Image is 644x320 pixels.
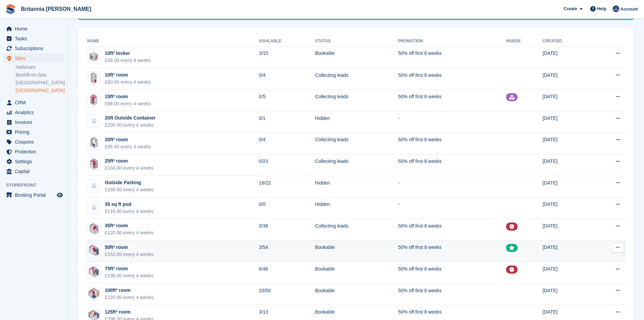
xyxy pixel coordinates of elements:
th: Status [315,36,398,47]
img: Lee Cradock [613,5,619,12]
td: [DATE] [543,240,591,262]
span: Capital [15,167,55,176]
td: 6/46 [259,262,315,284]
div: 50ft² room [105,244,153,251]
div: Outside Parking [105,179,153,186]
img: stora-icon-8386f47178a22dfd0bd8f6a31ec36ba5ce8667c1dd55bd0f319d3a0aa187defe.svg [5,4,16,14]
td: 16/22 [259,176,315,197]
td: [DATE] [543,111,591,133]
td: 3/54 [259,240,315,262]
td: [DATE] [543,219,591,240]
div: £152.00 every 4 weeks [105,251,153,258]
td: 50% off first 8 weeks [398,262,506,284]
th: Promotion [398,36,506,47]
div: £116.00 every 4 weeks [105,208,153,215]
div: 100ft² room [105,287,153,294]
td: - [398,176,506,197]
div: 10ft² room [105,71,151,79]
div: 125ft² room [105,308,153,316]
td: Bookable [315,46,398,68]
a: menu [3,24,64,34]
div: £60.00 every 4 weeks [105,79,151,86]
a: [GEOGRAPHIC_DATA] [16,87,64,94]
div: £196.00 every 4 weeks [105,272,153,279]
img: blank-unit-type-icon-ffbac7b88ba66c5e286b0e438baccc4b9c83835d4c34f86887a83fc20ec27e7b.svg [88,115,100,128]
td: 0/5 [259,90,315,111]
span: Tasks [15,34,55,43]
img: blank-unit-type-icon-ffbac7b88ba66c5e286b0e438baccc4b9c83835d4c34f86887a83fc20ec27e7b.svg [88,201,100,214]
img: 15FT.png [89,93,99,107]
td: Hidden [315,176,398,197]
td: 20/50 [259,283,315,305]
td: - [398,197,506,219]
td: [DATE] [543,90,591,111]
td: 50% off first 8 weeks [398,68,506,90]
td: 50% off first 8 weeks [398,283,506,305]
div: £120.00 every 4 weeks [105,229,153,236]
div: £88.00 every 4 weeks [105,100,151,107]
td: - [398,111,506,133]
span: Invoices [15,118,55,127]
span: Storefront [6,182,67,189]
td: 0/0 [259,197,315,219]
a: Hailsham [16,64,64,70]
img: 25FT.png [89,157,99,171]
td: [DATE] [543,154,591,176]
a: menu [3,54,64,63]
img: 100FT.png [88,287,100,300]
img: 75FY.png [88,265,100,278]
td: Bookable [315,283,398,305]
td: 0/4 [259,68,315,90]
td: [DATE] [543,68,591,90]
td: Bookable [315,240,398,262]
div: £96.00 every 4 weeks [105,143,151,150]
img: 50FT.png [88,244,100,257]
span: Pricing [15,127,55,137]
div: £220.00 every 4 weeks [105,294,153,301]
td: 50% off first 8 weeks [398,219,506,240]
div: £56.00 every 4 weeks [105,57,151,64]
span: Analytics [15,108,55,117]
div: 35 sq ft pod [105,201,153,208]
div: 20ft Outside Container [105,114,156,122]
td: Collecting leads [315,219,398,240]
div: 10ft² locker [105,50,151,57]
td: 0/23 [259,154,315,176]
span: CRM [15,98,55,107]
td: 0/38 [259,219,315,240]
a: Preview store [56,191,64,199]
td: [DATE] [543,283,591,305]
a: [GEOGRAPHIC_DATA] [16,80,64,86]
img: 35FT.png [88,222,100,236]
td: [DATE] [543,176,591,197]
td: 0/4 [259,133,315,154]
th: Name [86,36,259,47]
td: 50% off first 8 weeks [398,46,506,68]
div: 25ft² room [105,157,153,165]
span: Help [597,5,606,12]
th: Nudge [506,36,543,47]
div: 15ft² room [105,93,151,100]
a: menu [3,147,64,156]
div: £200.00 every 4 weeks [105,122,156,129]
img: blank-unit-type-icon-ffbac7b88ba66c5e286b0e438baccc4b9c83835d4c34f86887a83fc20ec27e7b.svg [88,179,100,192]
div: 75ft² room [105,265,153,272]
a: menu [3,34,64,43]
td: [DATE] [543,46,591,68]
span: Subscriptions [15,44,55,53]
td: Hidden [315,197,398,219]
img: 10FT.png [88,50,100,63]
td: [DATE] [543,197,591,219]
a: menu [3,167,64,176]
div: 35ft² room [105,222,153,229]
span: Booking Portal [15,190,55,200]
img: 10FT-High.png [90,71,98,85]
td: 50% off first 8 weeks [398,240,506,262]
a: menu [3,118,64,127]
span: Settings [15,157,55,166]
td: Collecting leads [315,154,398,176]
td: Bookable [315,262,398,284]
td: 50% off first 8 weeks [398,90,506,111]
span: Protection [15,147,55,156]
a: menu [3,44,64,53]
